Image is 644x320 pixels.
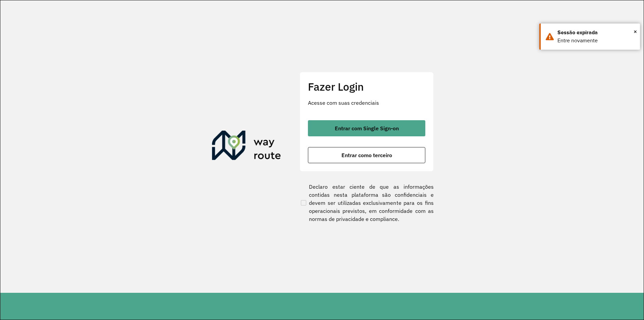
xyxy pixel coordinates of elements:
[212,131,281,163] img: Roteirizador AmbevTech
[341,152,392,158] span: Entrar como terceiro
[557,29,635,37] div: Sessão expirada
[308,120,425,136] button: button
[335,126,399,131] span: Entrar com Single Sign-on
[634,27,637,37] span: ×
[308,99,425,107] p: Acesse com suas credenciais
[308,80,425,93] h2: Fazer Login
[308,147,425,163] button: button
[557,37,635,45] div: Entre novamente
[634,27,637,37] button: Close
[300,183,434,223] label: Declaro estar ciente de que as informações contidas nesta plataforma são confidenciais e devem se...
